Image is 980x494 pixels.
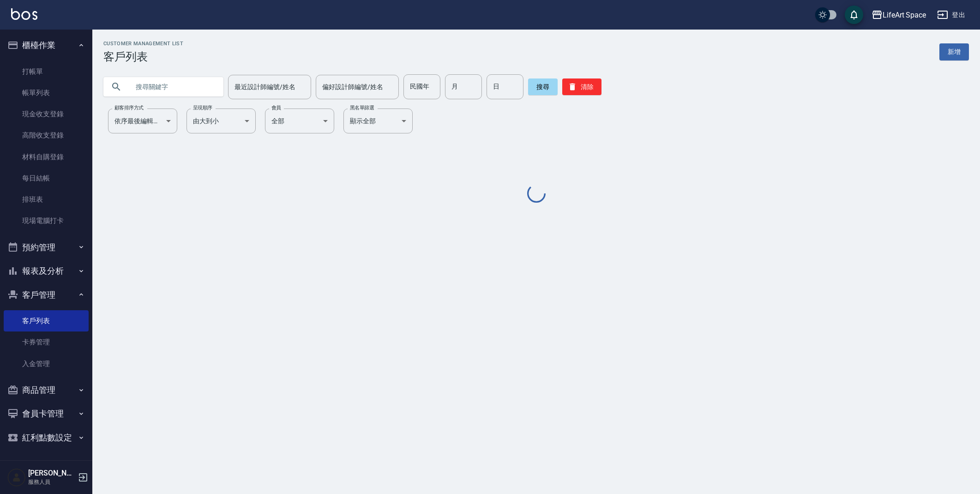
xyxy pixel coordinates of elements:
[933,6,969,24] button: 登出
[4,82,89,103] a: 帳單列表
[103,50,183,63] h3: 客戶列表
[186,108,256,133] div: 由大到小
[939,43,969,60] a: 新增
[103,41,183,47] h2: Customer Management List
[11,8,37,20] img: Logo
[265,108,334,133] div: 全部
[4,235,89,259] button: 預約管理
[28,478,75,486] p: 服務人員
[28,469,75,478] h5: [PERSON_NAME]
[4,259,89,283] button: 報表及分析
[114,104,144,111] label: 顧客排序方式
[4,402,89,426] button: 會員卡管理
[4,61,89,82] a: 打帳單
[4,331,89,353] a: 卡券管理
[868,6,930,24] button: LifeArt Space
[4,125,89,146] a: 高階收支登錄
[883,9,926,21] div: LifeArt Space
[4,103,89,125] a: 現金收支登錄
[528,78,558,95] button: 搜尋
[4,378,89,402] button: 商品管理
[562,78,601,95] button: 清除
[343,108,413,133] div: 顯示全部
[4,210,89,231] a: 現場電腦打卡
[4,33,89,57] button: 櫃檯作業
[129,74,216,99] input: 搜尋關鍵字
[4,168,89,189] a: 每日結帳
[7,468,26,487] img: Person
[193,104,212,111] label: 呈現順序
[4,283,89,307] button: 客戶管理
[4,189,89,210] a: 排班表
[271,104,281,111] label: 會員
[350,104,374,111] label: 黑名單篩選
[4,146,89,168] a: 材料自購登錄
[845,6,863,24] button: save
[4,310,89,331] a: 客戶列表
[4,353,89,374] a: 入金管理
[4,426,89,450] button: 紅利點數設定
[108,108,177,133] div: 依序最後編輯時間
